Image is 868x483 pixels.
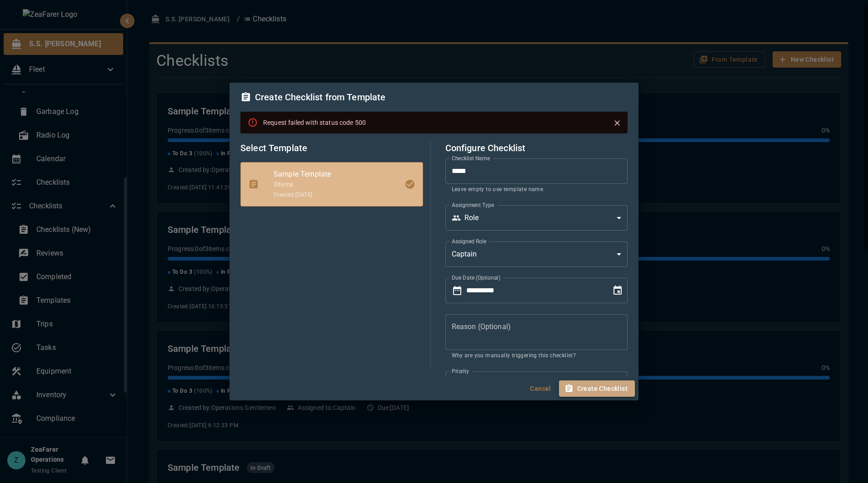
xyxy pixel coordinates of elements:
label: Priority [452,367,469,375]
p: 3 item s [274,180,404,189]
span: Created: [DATE] [274,191,404,200]
label: Assignment Type [452,201,494,209]
h6: Configure Checklist [445,141,628,155]
span: Sample Template [274,169,404,180]
button: Choose date, selected date is Oct 7, 2025 [609,281,627,300]
div: Request failed with status code 500 [263,114,366,131]
label: Checklist Name [452,154,490,162]
p: Why are you manually triggering this checklist? [452,351,622,360]
h6: Create Checklist from Template [255,90,386,104]
div: Captain [445,241,628,267]
div: Normal [445,371,628,397]
button: Cancel [526,380,555,397]
h6: Select Template [240,141,423,155]
button: Create Checklist [559,380,635,397]
p: Leave empty to use template name [452,185,622,194]
div: Role [452,212,614,223]
label: Assigned Role [452,237,486,245]
label: Due Date (Optional) [452,274,500,281]
div: Sample Template3itemsCreated:[DATE] [240,162,423,207]
button: Close [610,116,624,130]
